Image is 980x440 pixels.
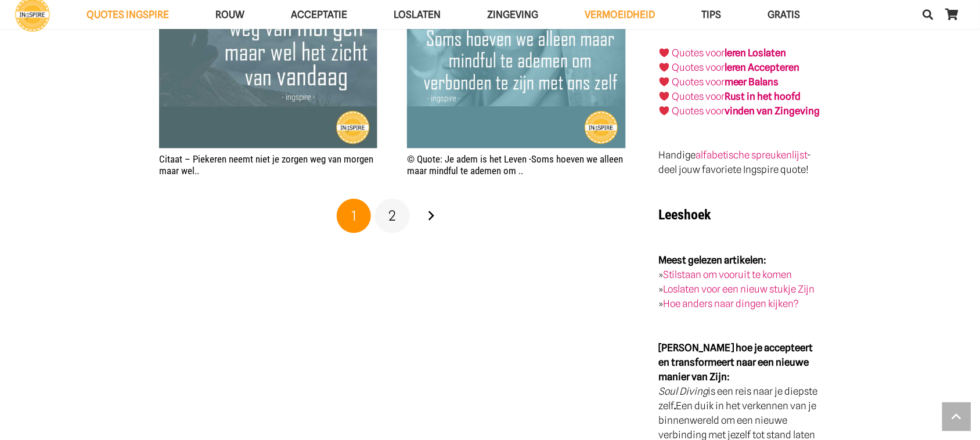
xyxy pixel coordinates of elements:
p: Handige - deel jouw favoriete Ingspire quote! [659,149,821,178]
a: Quotes voormeer Balans [672,77,779,88]
strong: [PERSON_NAME] hoe je accepteert en transformeert naar een nieuwe manier van Zijn: [659,342,813,383]
a: Quotes voor [672,48,725,59]
img: ❤ [660,48,669,58]
a: Quotes voor [672,62,725,74]
span: ROUW [215,9,244,20]
a: Quotes voorvinden van Zingeving [672,106,820,117]
img: ❤ [660,77,669,87]
span: Pagina 1 [337,199,372,234]
strong: Rust in het hoofd [725,91,801,103]
span: Loslaten [394,9,441,20]
a: Terug naar top [942,402,971,431]
a: © Quote: Je adem is het Leven -Soms hoeven we alleen maar mindful te ademen om .. [407,154,623,177]
span: QUOTES INGSPIRE [87,9,169,20]
a: leren Accepteren [725,62,800,74]
a: Quotes voorRust in het hoofd [672,91,801,103]
span: GRATIS [768,9,800,20]
span: Zingeving [487,9,538,20]
p: » » » [659,254,821,312]
strong: . [675,401,676,412]
img: ❤ [660,92,669,102]
a: Hoe anders naar dingen kijken? [664,298,799,310]
span: VERMOEIDHEID [585,9,655,20]
a: Pagina 2 [375,199,410,234]
span: TIPS [701,9,721,20]
span: 2 [388,208,396,225]
span: Acceptatie [291,9,347,20]
strong: vinden van Zingeving [725,106,820,117]
a: Citaat – Piekeren neemt niet je zorgen weg van morgen maar wel.. [159,154,373,177]
strong: Leeshoek [659,207,711,223]
a: alfabetische spreukenlijst [696,150,808,161]
strong: meer Balans [725,77,779,88]
img: ❤ [660,106,669,116]
span: 1 [351,208,356,225]
strong: Meest gelezen artikelen: [659,255,767,266]
a: Loslaten voor een nieuw stukje Zijn [664,284,815,295]
a: Stilstaan om vooruit te komen [664,269,792,281]
a: leren Loslaten [725,48,787,59]
em: Soul Diving [659,386,708,398]
img: ❤ [660,63,669,73]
